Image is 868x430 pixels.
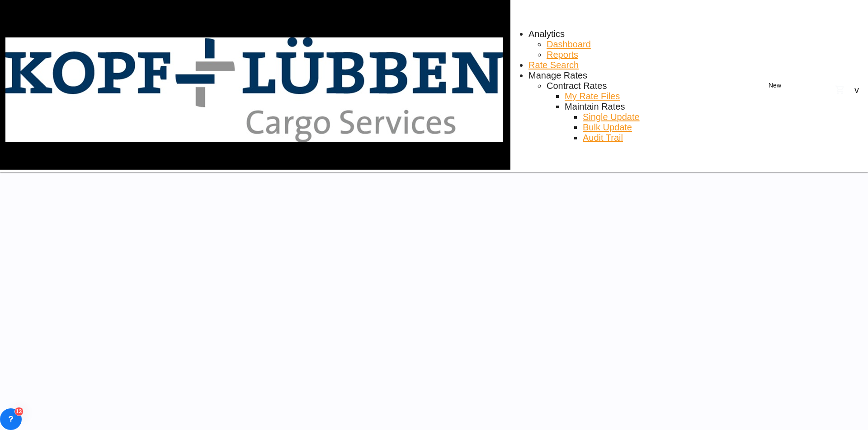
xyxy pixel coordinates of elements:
div: v [854,85,859,95]
span: Analytics [528,29,565,39]
div: Analytics [528,29,565,39]
span: Manage Rates [528,70,587,80]
div: Manage Rates [528,70,587,81]
md-icon: icon-plus 400-fg [758,81,769,92]
a: My Rate Files [565,91,620,102]
a: Single Update [583,112,640,122]
a: Bulk Update [583,122,632,133]
span: Maintain Rates [565,102,625,111]
span: Rate Search [528,60,579,70]
a: Rate Search [528,60,579,70]
md-icon: icon-chevron-down [781,81,792,92]
span: Bulk Update [583,122,632,132]
span: New [758,82,792,89]
a: Dashboard [547,39,591,50]
span: Contract Rates [547,81,607,91]
span: Help [815,84,826,95]
span: Single Update [583,112,640,122]
a: Audit Trail [583,133,623,143]
a: Reports [547,50,578,60]
button: icon-plus 400-fgNewicon-chevron-down [753,77,797,95]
